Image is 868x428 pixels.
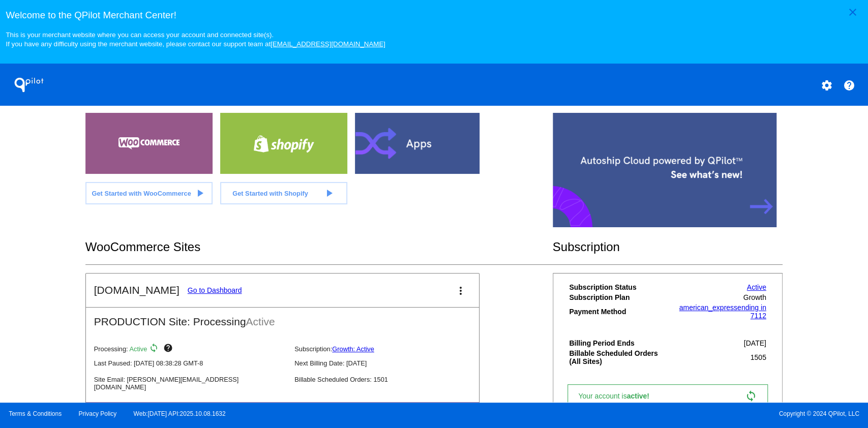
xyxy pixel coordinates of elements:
[744,339,766,347] span: [DATE]
[294,359,487,367] p: Next Billing Date: [DATE]
[750,353,766,361] span: 1505
[568,339,668,348] th: Billing Period Ends
[294,376,487,383] p: Billable Scheduled Orders: 1501
[220,182,347,204] a: Get Started with Shopify
[130,345,147,353] span: Active
[322,187,335,199] mat-icon: play_arrow
[149,343,161,355] mat-icon: sync
[92,190,191,197] span: Get Started with WooCommerce
[85,240,553,254] h2: WooCommerce Sites
[332,345,374,353] a: Growth: Active
[567,384,767,408] a: Your account isactive! sync
[79,410,117,417] a: Privacy Policy
[294,345,487,353] p: Subscription:
[6,31,385,48] small: This is your merchant website where you can access your account and connected site(s). If you hav...
[246,316,275,327] span: Active
[847,6,859,18] mat-icon: close
[134,410,226,417] a: Web:[DATE] API:2025.10.08.1632
[6,10,862,21] h3: Welcome to the QPilot Merchant Center!
[194,187,206,199] mat-icon: play_arrow
[94,359,286,367] p: Last Paused: [DATE] 08:38:28 GMT-8
[568,349,668,366] th: Billable Scheduled Orders (All Sites)
[232,190,308,197] span: Get Started with Shopify
[271,40,385,48] a: [EMAIL_ADDRESS][DOMAIN_NAME]
[679,303,766,320] a: american_expressending in 7112
[443,410,859,417] span: Copyright © 2024 QPilot, LLC
[94,284,179,296] h2: [DOMAIN_NAME]
[743,293,766,301] span: Growth
[94,376,286,391] p: Site Email: [PERSON_NAME][EMAIL_ADDRESS][DOMAIN_NAME]
[568,303,668,320] th: Payment Method
[163,343,175,355] mat-icon: help
[86,308,479,328] h2: PRODUCTION Site: Processing
[94,343,286,355] p: Processing:
[578,392,660,400] span: Your account is
[85,182,213,204] a: Get Started with WooCommerce
[626,392,654,400] span: active!
[568,293,668,302] th: Subscription Plan
[188,286,242,294] a: Go to Dashboard
[745,390,757,402] mat-icon: sync
[820,79,832,91] mat-icon: settings
[843,79,855,91] mat-icon: help
[9,75,49,95] h1: QPilot
[455,285,467,297] mat-icon: more_vert
[553,240,783,254] h2: Subscription
[747,283,766,291] a: Active
[9,410,62,417] a: Terms & Conditions
[568,283,668,292] th: Subscription Status
[679,303,737,312] span: american_express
